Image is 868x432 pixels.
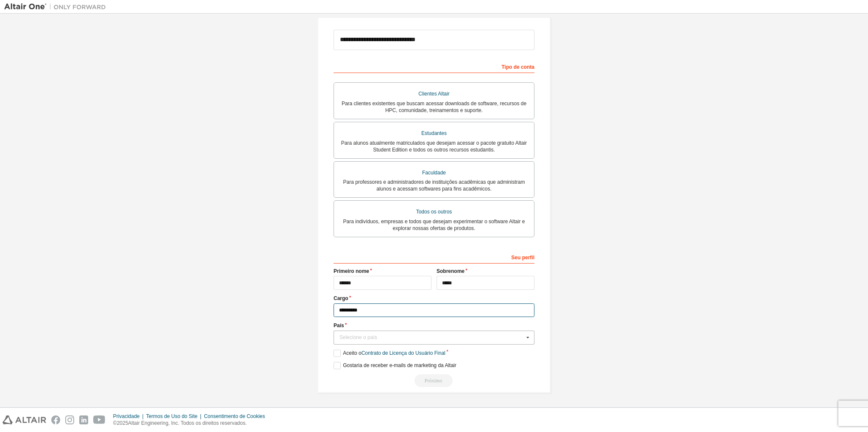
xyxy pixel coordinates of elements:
[422,170,446,176] font: Faculdade
[93,415,106,424] img: youtube.svg
[334,374,534,387] div: Read and acccept EULA to continue
[416,209,452,215] font: Todos os outros
[418,91,449,97] font: Clientes Altair
[146,413,198,419] font: Termos de Uso do Site
[339,334,377,340] font: Selecione o país
[4,3,110,11] img: Altair Um
[343,179,525,192] font: Para professores e administradores de instituições acadêmicas que administram alunos e acessam so...
[342,101,526,113] font: Para clientes existentes que buscam acessar downloads de software, recursos de HPC, comunidade, t...
[437,268,465,274] font: Sobrenome
[334,323,344,328] font: País
[79,415,88,424] img: linkedin.svg
[334,295,348,301] font: Cargo
[343,350,361,356] font: Aceito o
[343,362,456,368] font: Gostaria de receber e-mails de marketing da Altair
[341,140,527,153] font: Para alunos atualmente matriculados que desejam acessar o pacote gratuito Altair Student Edition ...
[51,415,60,424] img: facebook.svg
[421,130,447,136] font: Estudantes
[3,415,46,424] img: altair_logo.svg
[117,420,128,426] font: 2025
[511,255,534,261] font: Seu perfil
[204,413,265,419] font: Consentimento de Cookies
[128,420,247,426] font: Altair Engineering, Inc. Todos os direitos reservados.
[501,64,534,70] font: Tipo de conta
[113,413,140,419] font: Privacidade
[343,219,525,231] font: Para indivíduos, empresas e todos que desejam experimentar o software Altair e explorar nossas of...
[113,420,117,426] font: ©
[334,268,369,274] font: Primeiro nome
[362,350,445,356] font: Contrato de Licença do Usuário Final
[65,415,74,424] img: instagram.svg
